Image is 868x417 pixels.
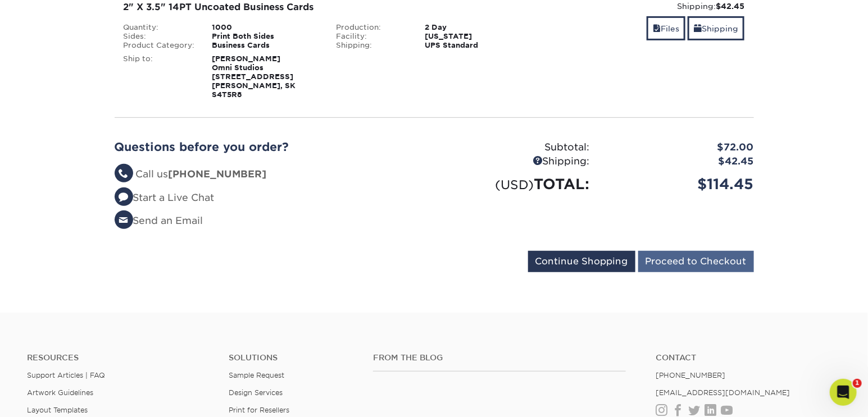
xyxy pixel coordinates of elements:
[656,388,790,397] a: [EMAIL_ADDRESS][DOMAIN_NAME]
[716,2,744,11] strong: $42.45
[598,173,762,195] div: $114.45
[115,41,204,50] div: Product Category:
[416,32,540,41] div: [US_STATE]
[203,41,328,50] div: Business Cards
[434,140,598,155] div: Subtotal:
[3,383,96,413] iframe: Google Customer Reviews
[115,140,426,154] h2: Questions before you order?
[638,251,754,272] input: Proceed to Checkout
[115,32,204,41] div: Sides:
[115,167,426,182] li: Call us
[115,23,204,32] div: Quantity:
[212,54,296,99] strong: [PERSON_NAME] Omni Studios [STREET_ADDRESS] [PERSON_NAME], SK S4T5R8
[598,154,762,169] div: $42.45
[229,371,284,379] a: Sample Request
[328,32,416,41] div: Facility:
[229,353,356,363] h4: Solutions
[124,1,532,14] div: 2" X 3.5" 14PT Uncoated Business Cards
[328,41,416,50] div: Shipping:
[656,371,726,379] a: [PHONE_NUMBER]
[115,54,204,99] div: Ship to:
[328,23,416,32] div: Production:
[115,215,203,226] a: Send an Email
[549,1,745,12] div: Shipping:
[528,251,635,272] input: Continue Shopping
[688,16,744,40] a: Shipping
[203,23,328,32] div: 1000
[647,16,685,40] a: Files
[656,353,841,363] a: Contact
[229,406,289,414] a: Print for Resellers
[203,32,328,41] div: Print Both Sides
[169,168,267,180] strong: [PHONE_NUMBER]
[853,379,862,388] span: 1
[229,388,283,397] a: Design Services
[434,173,598,195] div: TOTAL:
[830,379,857,406] iframe: Intercom live chat
[653,24,661,33] span: files
[598,140,762,155] div: $72.00
[434,154,598,169] div: Shipping:
[694,24,702,33] span: shipping
[416,23,540,32] div: 2 Day
[416,41,540,50] div: UPS Standard
[115,192,215,203] a: Start a Live Chat
[496,177,534,192] small: (USD)
[373,353,625,363] h4: From the Blog
[27,371,105,379] a: Support Articles | FAQ
[27,353,212,363] h4: Resources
